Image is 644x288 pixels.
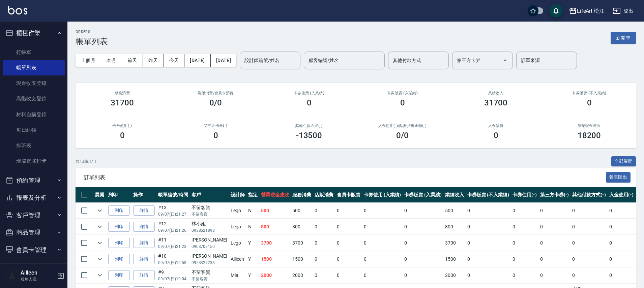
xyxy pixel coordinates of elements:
[108,205,130,216] button: 列印
[313,203,335,219] td: 0
[3,172,65,189] button: 預約管理
[538,203,571,219] td: 0
[95,238,105,248] button: expand row
[108,270,130,281] button: 列印
[443,267,466,283] td: 2000
[538,219,571,235] td: 0
[570,267,608,283] td: 0
[259,251,291,267] td: 1500
[400,98,405,107] h3: 0
[466,235,511,251] td: 0
[291,203,313,219] td: 500
[192,244,227,250] p: 0903708150
[362,187,403,203] th: 卡券使用 (入業績)
[229,267,246,283] td: Mia
[246,203,259,219] td: N
[362,219,403,235] td: 0
[122,54,143,67] button: 前天
[192,220,227,227] div: 林小姐
[362,235,403,251] td: 0
[192,236,227,244] div: [PERSON_NAME]
[549,4,563,18] button: save
[608,267,635,283] td: 0
[192,227,227,233] p: 0938521898
[313,219,335,235] td: 0
[313,187,335,203] th: 店販消費
[291,267,313,283] td: 2000
[466,267,511,283] td: 0
[259,235,291,251] td: 3700
[95,254,105,264] button: expand row
[570,203,608,219] td: 0
[511,187,538,203] th: 卡券使用(-)
[76,54,101,67] button: 上個月
[95,270,105,280] button: expand row
[209,98,222,107] h3: 0/0
[484,98,508,107] h3: 31700
[457,124,534,128] h2: 入金儲值
[3,153,65,169] a: 現場電腦打卡
[443,187,466,203] th: 業績收入
[76,37,108,46] h3: 帳單列表
[95,222,105,232] button: expand row
[190,187,229,203] th: 客戶
[5,269,19,283] img: Person
[511,219,538,235] td: 0
[108,238,130,248] button: 列印
[108,254,130,264] button: 列印
[307,98,312,107] h3: 0
[213,131,218,140] h3: 0
[211,54,236,67] button: [DATE]
[335,267,362,283] td: 0
[93,187,107,203] th: 展開
[511,267,538,283] td: 0
[606,174,631,180] a: 報表匯出
[335,251,362,267] td: 0
[229,187,246,203] th: 設計師
[156,251,190,267] td: #10
[229,203,246,219] td: Lego
[246,187,259,203] th: 指定
[107,187,131,203] th: 列印
[335,219,362,235] td: 0
[8,6,27,14] img: Logo
[606,172,631,183] button: 報表匯出
[3,224,65,241] button: 商品管理
[246,251,259,267] td: Y
[403,267,443,283] td: 0
[192,211,227,217] p: 不留客資
[3,44,65,60] a: 打帳單
[156,235,190,251] td: #11
[158,227,188,233] p: 09/07 (日) 21:26
[457,91,534,95] h2: 業績收入
[270,124,348,128] h2: 其他付款方式(-)
[270,91,348,95] h2: 卡券使用 (入業績)
[291,235,313,251] td: 3700
[101,54,122,67] button: 本月
[335,235,362,251] td: 0
[500,55,510,66] button: Open
[494,131,498,140] h3: 0
[120,131,125,140] h3: 0
[364,124,441,128] h2: 入金使用(-) /點數折抵金額(-)
[259,219,291,235] td: 800
[578,131,601,140] h3: 18200
[403,219,443,235] td: 0
[362,203,403,219] td: 0
[259,267,291,283] td: 2000
[143,54,164,67] button: 昨天
[570,219,608,235] td: 0
[608,251,635,267] td: 0
[3,107,65,122] a: 材料自購登錄
[313,235,335,251] td: 0
[3,258,65,276] button: 紅利點數設定
[570,187,608,203] th: 其他付款方式(-)
[156,219,190,235] td: #12
[403,251,443,267] td: 0
[3,75,65,91] a: 現金收支登錄
[511,251,538,267] td: 0
[246,219,259,235] td: N
[21,276,55,282] p: 服務人員
[313,267,335,283] td: 0
[131,187,156,203] th: 操作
